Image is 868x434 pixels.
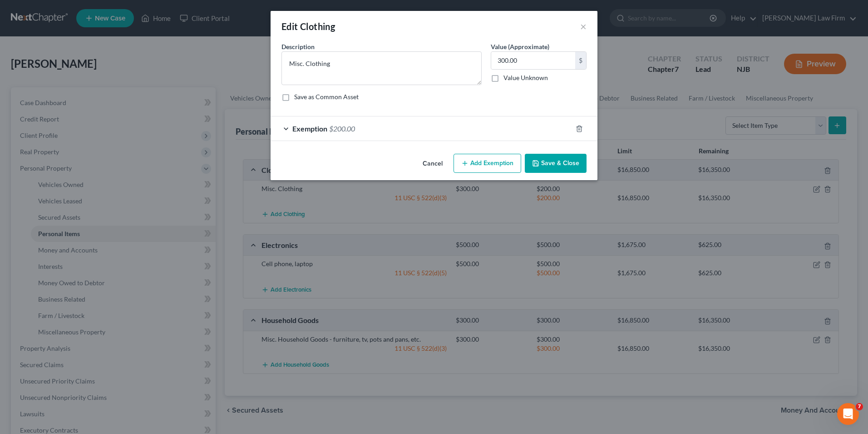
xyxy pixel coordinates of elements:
[329,124,355,133] span: $200.00
[525,154,587,173] button: Save & Close
[281,43,315,50] span: Description
[837,403,859,425] iframe: Intercom live chat
[415,155,450,173] button: Cancel
[580,21,587,32] button: ×
[281,20,335,33] div: Edit Clothing
[856,403,863,410] span: 7
[454,154,521,173] button: Add Exemption
[575,52,586,69] div: $
[292,124,327,133] span: Exemption
[294,92,359,101] label: Save as Common Asset
[491,42,549,51] label: Value (Approximate)
[491,52,575,69] input: 0.00
[503,73,548,82] label: Value Unknown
